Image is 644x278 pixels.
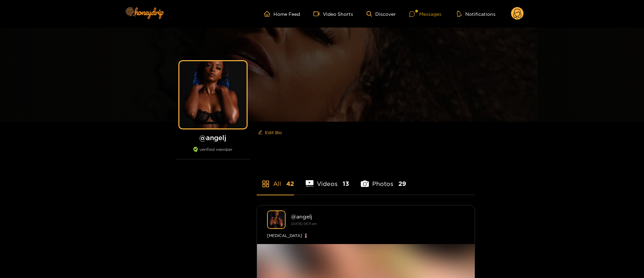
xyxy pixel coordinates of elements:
[313,11,323,17] span: video-camera
[286,180,294,188] span: 42
[291,222,317,226] small: [DATE] 05:11 am
[367,11,396,17] a: Discover
[361,164,406,195] li: Photos
[257,127,283,138] button: editEdit Bio
[176,133,250,142] h1: @ angelj
[258,130,262,135] span: edit
[264,11,273,17] span: home
[313,11,353,17] a: Video Shorts
[176,147,250,159] div: verified member
[264,11,300,17] a: Home Feed
[257,164,294,195] li: All
[265,129,282,136] span: Edit Bio
[267,210,286,229] img: angelj
[291,213,465,220] div: @ angelj
[267,232,465,239] div: [MEDICAL_DATA] 🌡️
[409,10,441,18] div: Messages
[343,180,349,188] span: 13
[262,180,270,188] span: appstore
[455,10,498,17] button: Notifications
[398,180,406,188] span: 29
[306,164,349,195] li: Videos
